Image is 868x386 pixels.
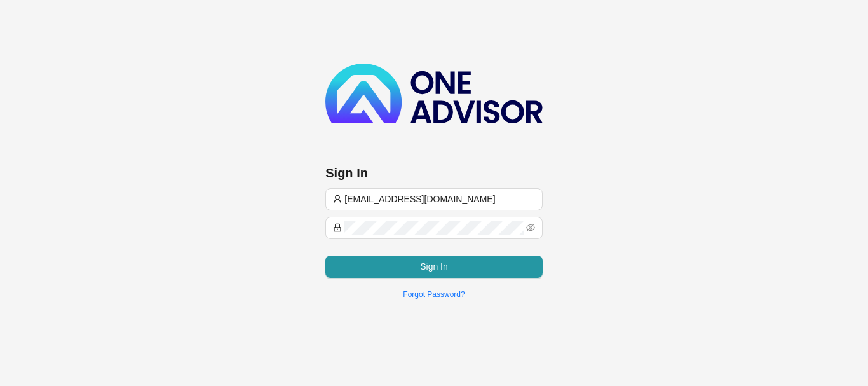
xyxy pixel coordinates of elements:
[526,223,535,232] span: eye-invisible
[344,192,535,206] input: Username
[325,164,543,182] h3: Sign In
[325,256,543,278] button: Sign In
[420,259,448,273] span: Sign In
[333,223,342,232] span: lock
[333,195,342,203] span: user
[403,290,465,299] a: Forgot Password?
[325,64,543,123] img: b89e593ecd872904241dc73b71df2e41-logo-dark.svg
